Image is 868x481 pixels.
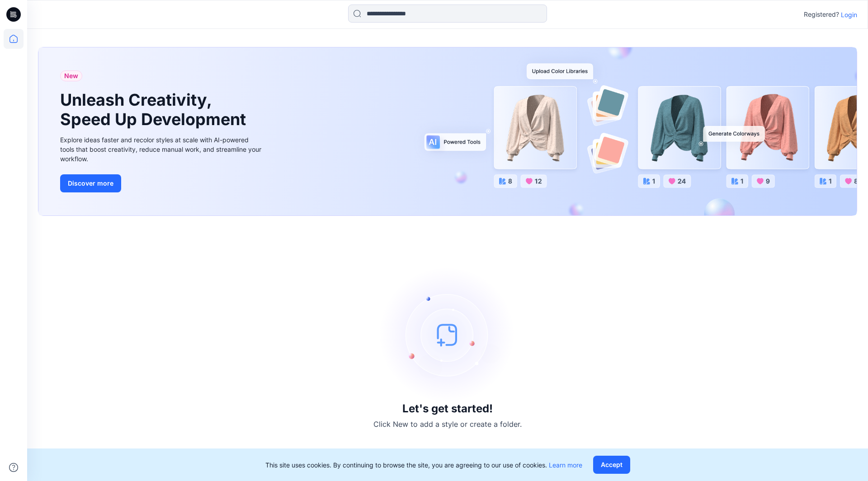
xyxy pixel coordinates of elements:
[64,70,78,81] span: New
[549,461,582,469] a: Learn more
[60,174,264,192] a: Discover more
[60,135,264,163] div: Explore ideas faster and recolor styles at scale with AI-powered tools that boost creativity, red...
[265,460,582,470] p: This site uses cookies. By continuing to browse the site, you are agreeing to our use of cookies.
[373,419,522,430] p: Click New to add a style or create a folder.
[402,402,493,415] h3: Let's get started!
[593,456,630,474] button: Accept
[841,10,857,19] p: Login
[804,9,839,20] p: Registered?
[60,174,121,192] button: Discover more
[60,90,250,129] h1: Unleash Creativity, Speed Up Development
[380,267,515,402] img: empty-state-image.svg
